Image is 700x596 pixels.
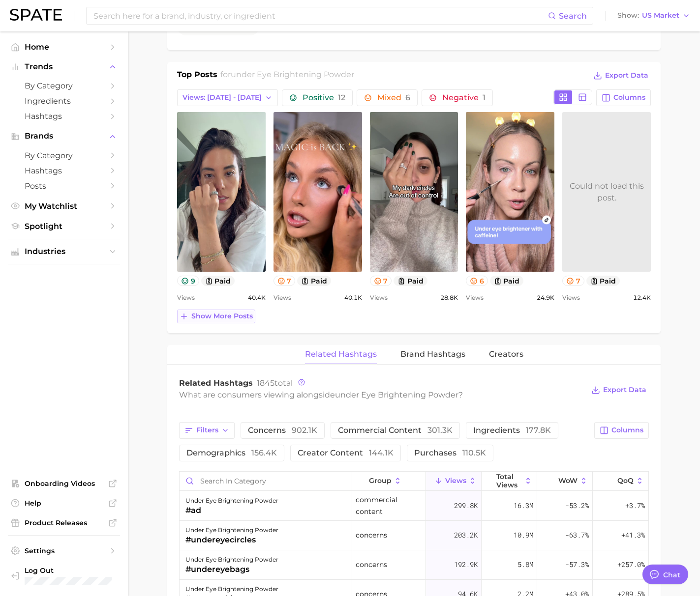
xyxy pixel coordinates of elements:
span: purchases [414,449,486,457]
span: concerns [356,559,387,570]
span: Product Releases [25,518,103,527]
span: Total Views [496,473,522,488]
span: Views: [DATE] - [DATE] [183,93,262,102]
button: under eye brightening powder#undereyebagsconcerns192.9k5.8m-57.3%+257.0% [180,550,648,580]
span: Posts [25,181,103,191]
div: #undereyebags [185,564,278,575]
span: 144.1k [369,448,394,457]
button: 7 [274,276,296,286]
span: Industries [25,247,103,256]
span: Related Hashtags [179,378,253,388]
span: Views [370,292,388,304]
span: US Market [642,13,679,18]
span: -53.2% [565,500,589,511]
span: Views [274,292,291,304]
span: Columns [611,426,643,434]
span: demographics [186,449,277,457]
h1: Top Posts [177,69,217,84]
a: Spotlight [8,219,120,234]
span: 110.5k [462,448,486,457]
button: 6 [466,276,488,286]
span: Settings [25,546,103,555]
button: under eye brightening powder#adcommercial content299.8k16.3m-53.2%+3.7% [180,491,648,521]
div: under eye brightening powder [185,583,278,595]
img: SPATE [10,9,62,21]
input: Search in category [180,472,352,490]
span: Export Data [603,386,646,394]
span: QoQ [617,477,634,484]
span: WoW [558,477,578,484]
span: under eye brightening powder [335,390,458,399]
button: group [352,472,426,491]
span: 12.4k [633,292,651,304]
span: Views [177,292,195,304]
button: Export Data [589,383,649,397]
span: +3.7% [625,500,645,511]
button: paid [490,276,524,286]
button: paid [201,276,235,286]
a: Hashtags [8,109,120,124]
span: 203.2k [454,529,478,541]
span: Negative [442,94,486,102]
span: 12 [338,93,345,102]
a: Product Releases [8,515,120,530]
span: 16.3m [514,500,533,511]
a: My Watchlist [8,199,120,214]
a: Onboarding Videos [8,476,120,491]
span: 299.8k [454,500,478,511]
span: Brand Hashtags [400,350,465,359]
button: 7 [562,276,584,286]
span: 10.9m [514,529,533,541]
button: paid [297,276,331,286]
div: #undereyecircles [185,534,278,546]
span: 40.4k [248,292,266,304]
button: Columns [596,89,651,106]
span: 156.4k [251,448,277,457]
button: 9 [177,276,199,286]
span: Log Out [25,566,114,575]
div: What are consumers viewing alongside ? [179,388,584,401]
span: Positive [303,94,345,102]
a: by Category [8,148,120,163]
button: Views: [DATE] - [DATE] [177,89,278,106]
span: -57.3% [565,559,589,570]
button: Show more posts [177,310,255,323]
a: Posts [8,178,120,194]
button: Brands [8,129,120,143]
div: #ad [185,505,278,516]
span: commercial content [356,494,422,517]
span: My Watchlist [25,201,103,211]
span: -63.7% [565,529,589,541]
span: 40.1k [344,292,362,304]
span: Views [562,292,580,304]
span: Columns [613,93,645,102]
a: Home [8,39,120,55]
span: Hashtags [25,112,103,121]
a: Settings [8,543,120,558]
span: 177.8k [526,426,551,435]
span: +257.0% [617,559,645,570]
span: 902.1k [292,426,317,435]
button: Industries [8,244,120,259]
span: Help [25,499,103,508]
button: ShowUS Market [615,9,693,22]
span: Views [445,477,466,484]
button: Columns [594,422,649,439]
a: Hashtags [8,163,120,178]
div: under eye brightening powder [185,554,278,566]
span: Export Data [605,71,648,80]
span: 301.3k [427,426,453,435]
input: Search here for a brand, industry, or ingredient [92,7,548,24]
span: 5.8m [517,559,533,570]
span: group [369,477,392,484]
span: Mixed [377,94,410,102]
a: Help [8,496,120,511]
button: paid [394,276,427,286]
a: by Category [8,78,120,93]
span: Onboarding Videos [25,479,103,488]
button: under eye brightening powder#undereyecirclesconcerns203.2k10.9m-63.7%+41.3% [180,521,648,550]
span: ingredients [473,426,551,434]
span: commercial content [338,426,453,434]
button: Trends [8,59,120,74]
span: +41.3% [621,529,645,541]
